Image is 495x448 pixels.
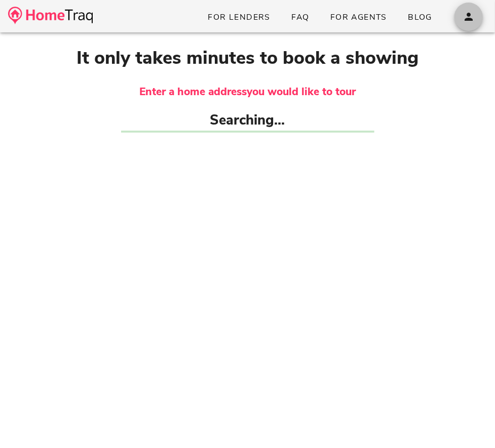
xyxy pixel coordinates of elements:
[444,399,495,448] iframe: Chat Widget
[283,8,318,26] a: FAQ
[8,7,93,24] img: desktop-logo.34a1112.png
[407,12,432,23] span: Blog
[121,110,374,131] h2: Searching...
[322,8,395,26] a: For Agents
[77,46,418,70] span: It only takes minutes to book a showing
[247,85,356,99] span: you would like to tour
[399,8,440,26] a: Blog
[26,84,470,100] h3: Enter a home address
[207,12,271,23] span: For Lenders
[199,8,279,26] a: For Lenders
[291,12,310,23] span: FAQ
[330,12,387,23] span: For Agents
